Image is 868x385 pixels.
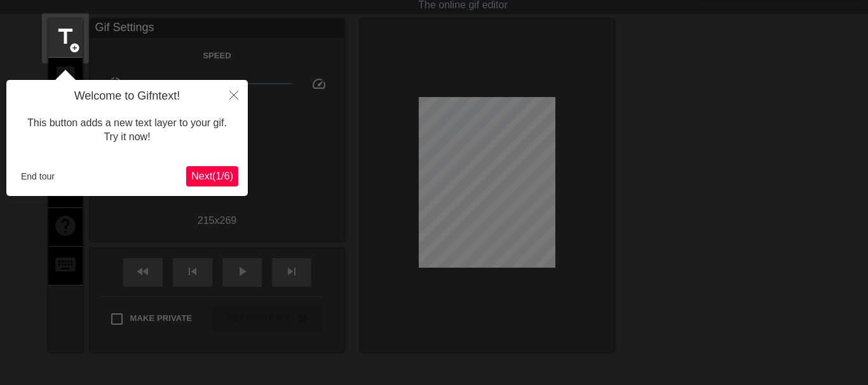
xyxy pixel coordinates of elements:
button: Next [186,166,238,186]
div: This button adds a new text layer to your gif. Try it now! [16,103,238,157]
button: End tour [16,167,60,186]
span: Next ( 1 / 6 ) [191,171,233,181]
button: Close [220,80,248,109]
h4: Welcome to Gifntext! [16,89,238,103]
